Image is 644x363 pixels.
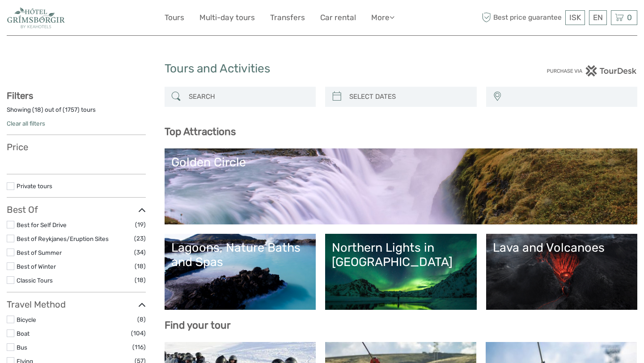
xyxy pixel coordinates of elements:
a: Lava and Volcanoes [493,241,631,303]
span: (23) [134,233,146,244]
a: Bicycle [17,316,36,323]
a: Best of Reykjanes/Eruption Sites [17,235,109,242]
span: (19) [135,219,146,230]
a: Tours [165,11,184,24]
div: Northern Lights in [GEOGRAPHIC_DATA] [332,241,470,270]
a: More [371,11,394,24]
input: SEARCH [185,89,312,105]
label: 1757 [65,106,77,114]
a: Golden Circle [171,155,631,218]
b: Find your tour [165,319,231,331]
a: Bus [17,344,27,351]
b: Top Attractions [165,126,236,138]
a: Best for Self Drive [17,221,67,228]
h3: Travel Method [7,299,146,310]
img: 2330-0b36fd34-6396-456d-bf6d-def7e598b057_logo_small.jpg [7,7,65,29]
div: Lava and Volcanoes [493,241,631,255]
a: Transfers [270,11,305,24]
a: Best of Winter [17,263,56,270]
span: (8) [137,314,146,325]
span: 0 [626,13,633,22]
div: Lagoons, Nature Baths and Spas [171,241,309,270]
a: Classic Tours [17,277,53,284]
a: Car rental [320,11,356,24]
span: (34) [134,247,146,257]
a: Multi-day tours [199,11,255,24]
a: Clear all filters [7,120,45,127]
label: 18 [34,106,41,114]
div: EN [589,10,607,25]
span: (116) [132,342,146,352]
span: ISK [569,13,581,22]
a: Best of Summer [17,249,62,256]
h3: Best Of [7,204,146,215]
span: Best price guarantee [480,10,563,25]
div: Showing ( ) out of ( ) tours [7,106,146,119]
h1: Tours and Activities [165,62,480,76]
img: PurchaseViaTourDesk.png [547,65,637,76]
a: Northern Lights in [GEOGRAPHIC_DATA] [332,241,470,303]
a: Lagoons, Nature Baths and Spas [171,241,309,303]
span: (18) [135,275,146,285]
input: SELECT DATES [346,89,472,105]
a: Private tours [17,182,52,190]
h3: Price [7,142,146,152]
span: (104) [131,328,146,338]
a: Boat [17,330,30,337]
strong: Filters [7,90,33,101]
span: (18) [135,261,146,271]
div: Golden Circle [171,155,631,169]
